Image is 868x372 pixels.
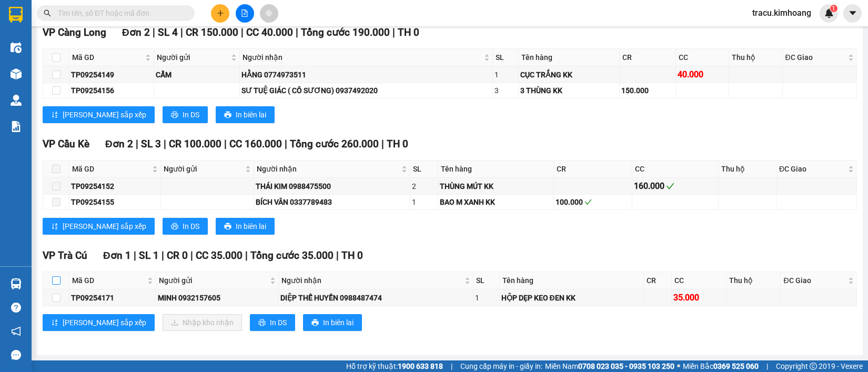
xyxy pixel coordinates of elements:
[141,138,161,150] span: SL 3
[11,68,22,79] img: warehouse-icon
[785,52,846,63] span: ĐC Giao
[258,319,266,327] span: printer
[216,106,275,123] button: printerIn biên lai
[171,111,178,119] span: printer
[158,26,178,38] span: SL 4
[398,26,419,38] span: TH 0
[621,85,674,96] div: 150.000
[43,314,155,331] button: sort-ascending[PERSON_NAME] sắp xếp
[323,317,354,328] span: In biên lai
[43,106,155,123] button: sort-ascending[PERSON_NAME] sắp xếp
[11,42,22,53] img: warehouse-icon
[63,317,146,328] span: [PERSON_NAME] sắp xếp
[672,272,726,289] th: CC
[285,138,287,150] span: |
[186,26,238,38] span: CR 150.000
[11,278,22,289] img: warehouse-icon
[501,292,642,304] div: HỘP DẸP KEO ĐEN KK
[72,275,145,286] span: Mã GD
[169,138,221,150] span: CR 100.000
[520,85,618,96] div: 3 THÙNG KK
[217,9,224,17] span: plus
[412,196,436,208] div: 1
[719,160,776,178] th: Thu hộ
[139,249,159,262] span: SL 1
[256,196,409,208] div: BÍCH VÂN 0337789483
[779,163,846,175] span: ĐC Giao
[72,52,143,63] span: Mã GD
[744,6,820,19] span: tracu.kimhoang
[69,178,161,195] td: TP09254152
[410,160,438,178] th: SL
[51,111,58,119] span: sort-ascending
[336,249,339,262] span: |
[783,275,846,286] span: ĐC Giao
[241,85,491,96] div: SƯ TUỆ GIÁC ( CÔ SƯƠNG) 0937492020
[43,249,87,262] span: VP Trà Cú
[843,4,862,23] button: caret-down
[290,138,379,150] span: Tổng cước 260.000
[71,180,159,192] div: TP09254152
[72,163,150,175] span: Mã GD
[666,182,674,190] span: check
[243,52,482,63] span: Người nhận
[810,363,817,370] span: copyright
[236,109,266,120] span: In biên lai
[578,362,674,370] strong: 0708 023 035 - 0935 103 250
[51,319,58,327] span: sort-ascending
[211,4,229,23] button: plus
[398,362,443,370] strong: 1900 633 818
[545,360,674,372] span: Miền Nam
[677,364,680,368] span: ⚪️
[171,223,178,231] span: printer
[440,180,551,192] div: THÙNG MÚT KK
[229,138,282,150] span: CC 160.000
[162,249,164,262] span: |
[245,249,248,262] span: |
[824,8,834,18] img: icon-new-feature
[438,160,553,178] th: Tên hàng
[832,5,835,12] span: 1
[250,249,334,262] span: Tổng cước 35.000
[63,220,146,232] span: [PERSON_NAME] sắp xếp
[44,9,51,17] span: search
[153,26,155,38] span: |
[632,160,719,178] th: CC
[475,292,498,304] div: 1
[673,291,724,304] div: 35.000
[311,319,319,327] span: printer
[163,106,208,123] button: printerIn DS
[164,138,166,150] span: |
[303,314,362,331] button: printerIn biên lai
[71,292,154,304] div: TP09254171
[11,303,21,313] span: question-circle
[11,121,22,132] img: solution-icon
[280,292,471,304] div: DIỆP THẾ HUYỀN 0988487474
[43,26,106,38] span: VP Càng Long
[620,49,676,66] th: CR
[69,83,154,98] td: TP09254156
[11,326,21,336] span: notification
[158,292,277,304] div: MINH 0932157605
[250,314,295,331] button: printerIn DS
[500,272,644,289] th: Tên hàng
[830,5,837,12] sup: 1
[440,196,551,208] div: BAO M XANH KK
[11,350,21,360] span: message
[163,314,242,331] button: downloadNhập kho nhận
[51,223,58,231] span: sort-ascending
[678,68,727,81] div: 40.000
[236,4,254,23] button: file-add
[381,138,384,150] span: |
[241,9,248,17] span: file-add
[224,138,227,150] span: |
[105,138,133,150] span: Đơn 2
[156,69,238,81] div: CẨM
[494,85,517,96] div: 3
[69,66,154,83] td: TP09254149
[387,138,408,150] span: TH 0
[236,220,266,232] span: In biên lai
[281,275,462,286] span: Người nhận
[848,8,857,18] span: caret-down
[346,360,443,372] span: Hỗ trợ kỹ thuật:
